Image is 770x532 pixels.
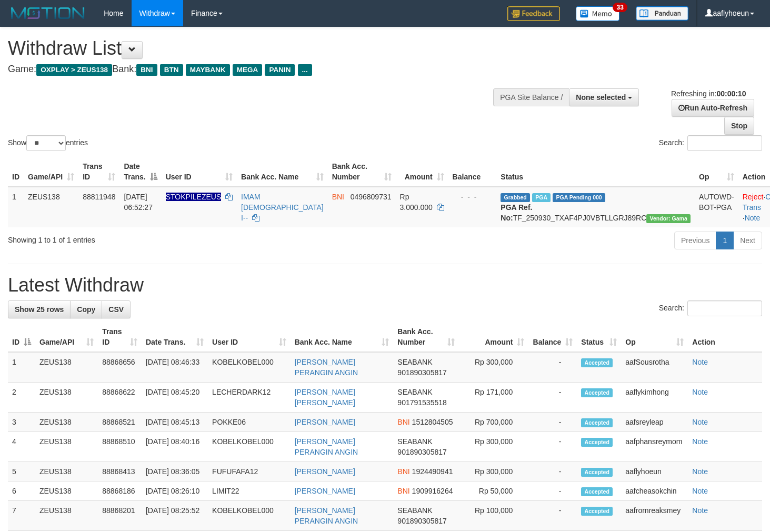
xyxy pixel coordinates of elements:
a: Note [745,214,761,222]
div: PGA Site Balance / [493,88,569,106]
th: Status: activate to sort column ascending [577,322,621,352]
span: Accepted [581,487,613,496]
th: User ID: activate to sort column ascending [208,322,291,352]
span: SEABANK [397,437,432,446]
td: ZEUS138 [35,462,98,481]
span: BNI [397,487,409,495]
a: 1 [716,232,734,249]
td: LIMIT22 [208,481,291,501]
td: 4 [8,432,35,462]
span: [DATE] 06:52:27 [124,193,153,212]
span: Marked by aafsreyleap [532,193,551,202]
a: Run Auto-Refresh [672,99,754,117]
th: ID [8,157,24,187]
a: Note [692,437,708,446]
td: 1 [8,187,24,227]
span: Show 25 rows [15,305,64,314]
span: BNI [332,193,344,201]
h1: Withdraw List [8,38,503,59]
td: [DATE] 08:26:10 [142,481,208,501]
td: [DATE] 08:46:33 [142,352,208,383]
span: MEGA [233,64,263,76]
span: Vendor URL: https://trx31.1velocity.biz [646,214,691,223]
th: Bank Acc. Name: activate to sort column ascending [237,157,328,187]
strong: 00:00:10 [716,89,746,98]
div: - - - [453,192,493,202]
span: Copy [77,305,95,314]
span: SEABANK [397,506,432,515]
td: 5 [8,462,35,481]
td: 2 [8,383,35,413]
input: Search: [687,135,762,151]
td: ZEUS138 [24,187,78,227]
td: - [528,413,577,432]
a: Note [692,487,708,495]
td: [DATE] 08:45:13 [142,413,208,432]
th: Amount: activate to sort column ascending [459,322,529,352]
span: ... [298,64,312,76]
td: Rp 171,000 [459,383,529,413]
td: ZEUS138 [35,413,98,432]
span: None selected [576,93,626,102]
td: 88868201 [98,501,142,531]
span: BNI [397,467,409,476]
td: aaflykimhong [621,383,688,413]
th: Bank Acc. Number: activate to sort column ascending [328,157,396,187]
td: POKKE06 [208,413,291,432]
label: Show entries [8,135,88,151]
a: [PERSON_NAME] PERANGIN ANGIN [295,358,358,377]
th: Date Trans.: activate to sort column descending [119,157,161,187]
td: 1 [8,352,35,383]
th: Bank Acc. Number: activate to sort column ascending [393,322,458,352]
span: Accepted [581,468,613,477]
span: Accepted [581,438,613,447]
td: aafSousrotha [621,352,688,383]
th: Status [496,157,695,187]
span: 33 [613,3,627,12]
span: PGA Pending [553,193,605,202]
span: 88811948 [83,193,115,201]
td: 88868521 [98,413,142,432]
span: Copy 901890305817 to clipboard [397,448,446,456]
td: aafrornreaksmey [621,501,688,531]
td: TF_250930_TXAF4PJ0VBTLLGRJ89RC [496,187,695,227]
img: panduan.png [636,6,688,21]
td: ZEUS138 [35,501,98,531]
td: FUFUFAFA12 [208,462,291,481]
td: Rp 700,000 [459,413,529,432]
td: 7 [8,501,35,531]
span: Copy 0496809731 to clipboard [351,193,392,201]
td: ZEUS138 [35,481,98,501]
span: Accepted [581,388,613,397]
td: aafsreyleap [621,413,688,432]
td: KOBELKOBEL000 [208,432,291,462]
td: ZEUS138 [35,352,98,383]
td: KOBELKOBEL000 [208,501,291,531]
h4: Game: Bank: [8,64,503,75]
a: Reject [743,193,764,201]
td: - [528,383,577,413]
a: Note [692,388,708,396]
a: [PERSON_NAME] [PERSON_NAME] [295,388,355,407]
th: User ID: activate to sort column ascending [162,157,237,187]
img: Feedback.jpg [507,6,560,21]
td: 88868510 [98,432,142,462]
span: SEABANK [397,358,432,366]
span: Copy 901890305817 to clipboard [397,368,446,377]
td: Rp 300,000 [459,352,529,383]
a: Previous [674,232,716,249]
a: [PERSON_NAME] PERANGIN ANGIN [295,437,358,456]
td: - [528,481,577,501]
span: BNI [136,64,157,76]
a: [PERSON_NAME] [295,467,355,476]
td: - [528,432,577,462]
a: Note [692,506,708,515]
span: BNI [397,418,409,426]
span: Accepted [581,507,613,516]
a: Next [733,232,762,249]
span: Nama rekening ada tanda titik/strip, harap diedit [166,193,222,201]
span: Copy 1924490941 to clipboard [412,467,453,476]
a: CSV [102,300,131,318]
td: [DATE] 08:40:16 [142,432,208,462]
td: KOBELKOBEL000 [208,352,291,383]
